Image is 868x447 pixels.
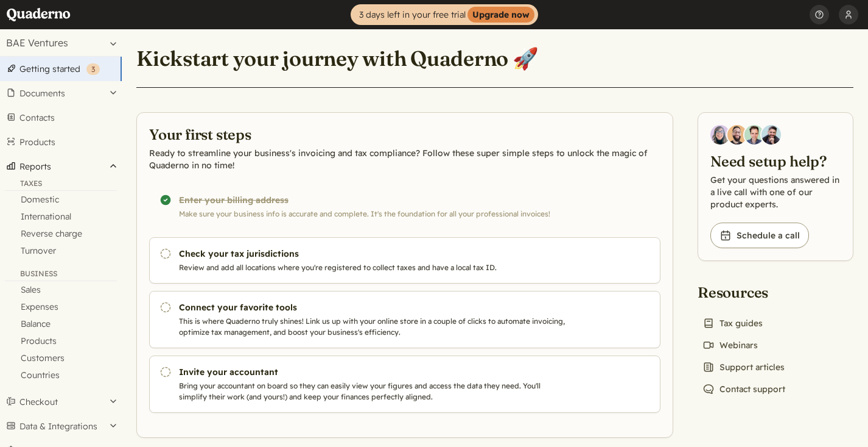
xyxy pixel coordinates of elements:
[5,179,117,191] div: Taxes
[710,152,841,171] h2: Need setup help?
[5,269,117,281] div: Business
[744,125,764,145] img: Ivo Oltmans, Business Developer at Quaderno
[698,359,789,376] a: Support articles
[698,337,763,354] a: Webinars
[179,366,569,378] h3: Invite your accountant
[710,223,809,248] a: Schedule a call
[149,147,660,171] p: Ready to streamline your business's invoicing and tax compliance? Follow these super simple steps...
[179,316,569,338] p: This is where Quaderno truly shines! Link us up with your online store in a couple of clicks to a...
[149,356,660,413] a: Invite your accountant Bring your accountant on board so they can easily view your figures and ac...
[710,125,730,145] img: Diana Carrasco, Account Executive at Quaderno
[698,381,790,398] a: Contact support
[179,262,569,273] p: Review and add all locations where you're registered to collect taxes and have a local tax ID.
[149,237,660,284] a: Check your tax jurisdictions Review and add all locations where you're registered to collect taxe...
[91,65,95,74] span: 3
[710,174,841,210] p: Get your questions answered in a live call with one of our product experts.
[136,45,539,71] h1: Kickstart your journey with Quaderno 🚀
[149,125,660,145] h2: Your first steps
[351,4,538,25] a: 3 days left in your free trialUpgrade now
[179,301,569,313] h3: Connect your favorite tools
[149,291,660,348] a: Connect your favorite tools This is where Quaderno truly shines! Link us up with your online stor...
[698,315,768,332] a: Tax guides
[179,248,569,260] h3: Check your tax jurisdictions
[761,125,781,145] img: Javier Rubio, DevRel at Quaderno
[467,7,534,23] strong: Upgrade now
[179,381,569,402] p: Bring your accountant on board so they can easily view your figures and access the data they need...
[698,283,790,302] h2: Resources
[727,125,747,145] img: Jairo Fumero, Account Executive at Quaderno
